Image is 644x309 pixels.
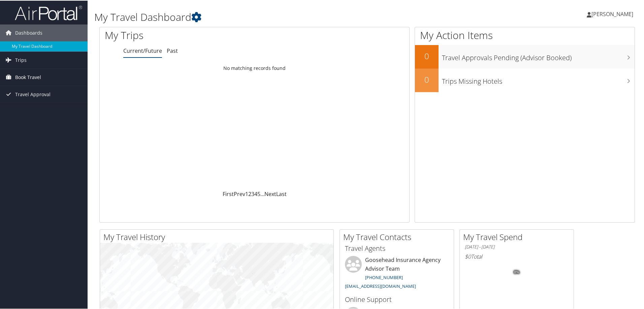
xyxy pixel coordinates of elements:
[264,190,276,197] a: Next
[591,10,633,17] span: [PERSON_NAME]
[345,243,449,253] h3: Travel Agents
[343,231,454,242] h2: My Travel Contacts
[442,73,635,85] h3: Trips Missing Hotels
[15,4,82,20] img: airportal-logo.png
[514,270,519,274] tspan: 0%
[167,46,178,54] a: Past
[342,255,452,291] li: Goosehead Insurance Agency Advisor Team
[415,68,635,91] a: 0Trips Missing Hotels
[415,28,635,42] h1: My Action Items
[254,190,257,197] a: 4
[442,49,635,62] h3: Travel Approvals Pending (Advisor Booked)
[245,190,248,197] a: 1
[105,28,275,42] h1: My Trips
[276,190,287,197] a: Last
[103,231,333,242] h2: My Travel History
[465,252,569,260] h6: Total
[234,190,245,197] a: Prev
[465,243,569,249] h6: [DATE] - [DATE]
[257,190,260,197] a: 5
[123,46,162,54] a: Current/Future
[415,44,635,68] a: 0Travel Approvals Pending (Advisor Booked)
[15,51,27,68] span: Trips
[15,68,41,85] span: Book Travel
[345,282,416,288] a: [EMAIL_ADDRESS][DOMAIN_NAME]
[94,9,458,24] h1: My Travel Dashboard
[223,190,234,197] a: First
[100,62,409,74] td: No matching records found
[365,274,403,280] a: [PHONE_NUMBER]
[415,73,439,85] h2: 0
[463,231,574,242] h2: My Travel Spend
[587,3,640,24] a: [PERSON_NAME]
[345,294,449,304] h3: Online Support
[415,50,439,61] h2: 0
[251,190,254,197] a: 3
[465,252,471,260] span: $0
[260,190,264,197] span: …
[248,190,251,197] a: 2
[15,85,51,102] span: Travel Approval
[15,24,42,41] span: Dashboards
